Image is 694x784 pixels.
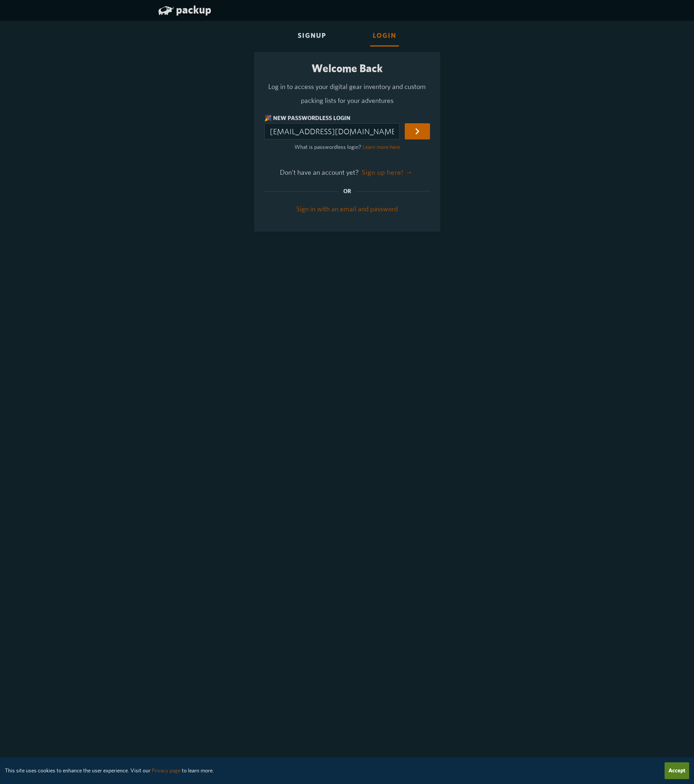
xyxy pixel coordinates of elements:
a: Privacy page [152,767,181,774]
small: What is passwordless login? [294,144,400,150]
button: Accept cookies [665,762,689,779]
span: packup [176,3,211,16]
h2: Welcome Back [264,62,430,74]
button: Sign up here! → [360,164,414,181]
small: This site uses cookies to enhance the user experience. Visit our to learn more. [5,767,214,774]
div: Login [370,26,399,47]
span: OR [338,188,356,194]
div: Signup [295,26,329,47]
p: Don't have an account yet? [264,164,430,181]
input: Enter your email... [264,123,400,139]
label: 🎉 New Passwordless Login [264,113,400,123]
a: packup [158,4,211,17]
p: Log in to access your digital gear inventory and custom packing lists for your adventures [264,80,430,108]
a: Learn more here [363,144,400,150]
a: Sign in with an email and password [296,205,398,213]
